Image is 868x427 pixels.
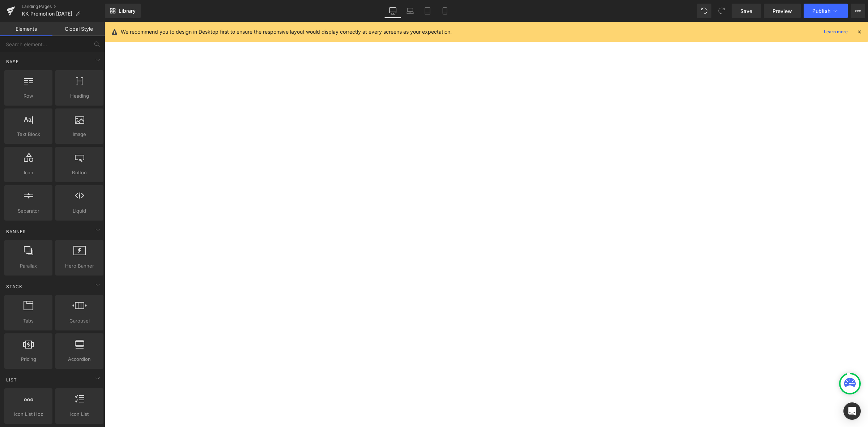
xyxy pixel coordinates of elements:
[22,11,72,17] span: KK Promotion [DATE]
[58,207,101,215] span: Liquid
[843,402,861,420] div: Open Intercom Messenger
[58,92,101,100] span: Heading
[7,355,50,363] span: Pricing
[714,4,729,18] button: Redo
[7,410,50,418] span: Icon List Hoz
[821,27,851,36] a: Learn more
[105,4,141,18] a: New Library
[851,4,865,18] button: More
[764,4,801,18] a: Preview
[7,92,50,100] span: Row
[52,22,105,36] a: Global Style
[7,169,50,176] span: Icon
[740,7,752,15] span: Save
[5,228,27,235] span: Banner
[697,4,711,18] button: Undo
[22,4,105,9] a: Landing Pages
[7,262,50,270] span: Parallax
[773,7,792,15] span: Preview
[419,4,436,18] a: Tablet
[812,8,830,14] span: Publish
[58,317,101,325] span: Carousel
[5,58,20,65] span: Base
[7,131,50,138] span: Text Block
[436,4,454,18] a: Mobile
[58,131,101,138] span: Image
[804,4,848,18] button: Publish
[7,317,50,325] span: Tabs
[5,283,23,290] span: Stack
[58,410,101,418] span: Icon List
[121,28,452,36] p: We recommend you to design in Desktop first to ensure the responsive layout would display correct...
[401,4,419,18] a: Laptop
[58,262,101,270] span: Hero Banner
[58,355,101,363] span: Accordion
[5,376,18,383] span: List
[58,169,101,176] span: Button
[384,4,401,18] a: Desktop
[7,207,50,215] span: Separator
[119,8,136,14] span: Library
